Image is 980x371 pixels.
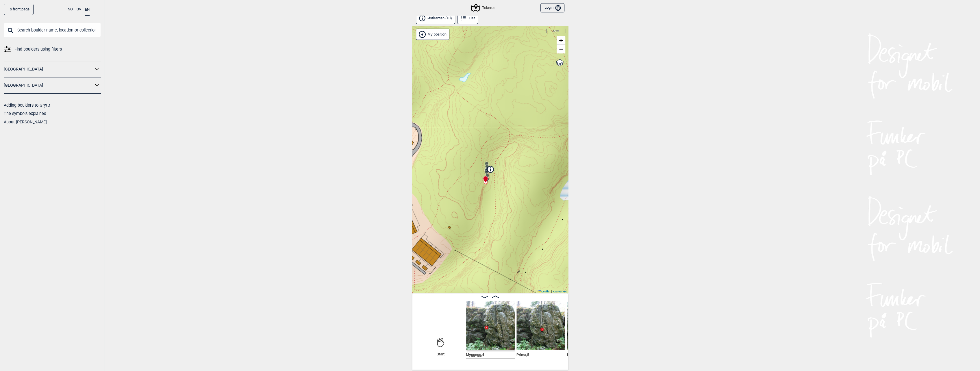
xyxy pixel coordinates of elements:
[472,4,495,11] div: Tokerud
[516,301,565,350] img: Prima 190503
[457,13,478,24] button: List
[416,29,449,40] div: Show my position
[77,4,81,15] button: SV
[4,65,93,73] a: [GEOGRAPHIC_DATA]
[554,56,565,69] a: Layers
[85,4,90,16] button: EN
[559,45,563,53] span: −
[4,4,34,15] a: To front page
[466,301,515,350] img: Myggegg 190503
[4,120,47,124] a: About [PERSON_NAME]
[559,37,563,44] span: +
[557,45,565,53] a: Zoom out
[4,103,50,107] a: Adding boulders to Gryttr
[557,36,565,45] a: Zoom in
[538,290,550,293] a: Leaflet
[551,290,552,293] span: |
[540,3,564,13] button: Login
[567,301,616,350] img: Ballerina 190510
[416,13,455,24] button: Østkanten (10)
[68,4,73,15] button: NO
[4,45,101,53] a: Find boulders using filters
[567,351,586,357] span: Ballerina , 5+
[553,290,566,293] a: Kartverket
[437,352,444,357] span: Start
[4,23,101,38] input: Search boulder name, location or collection
[4,111,46,116] a: The symbols explained
[516,351,529,357] span: Prima , 5
[546,29,565,33] div: 20 m
[14,45,62,53] span: Find boulders using filters
[466,351,484,357] span: Myggegg , 4
[4,81,93,90] a: [GEOGRAPHIC_DATA]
